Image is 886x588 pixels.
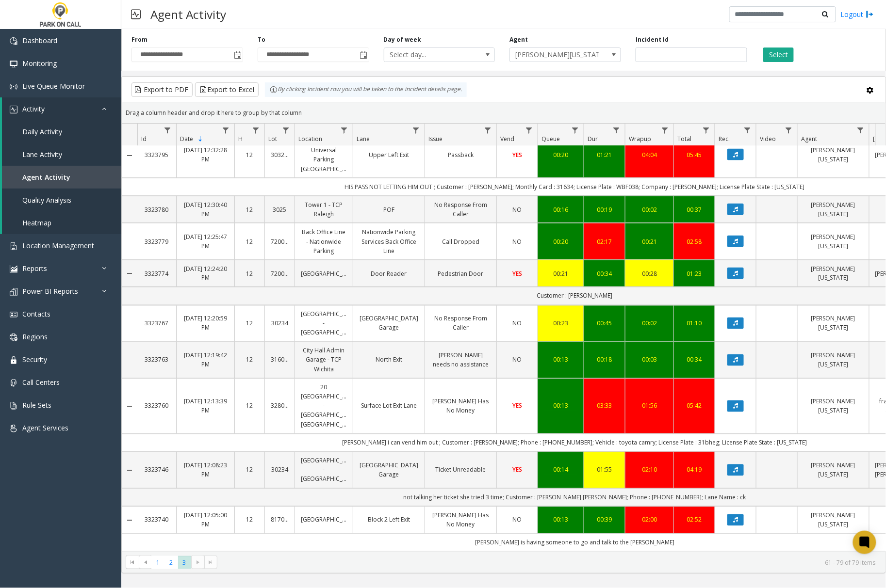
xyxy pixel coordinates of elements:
a: [GEOGRAPHIC_DATA] Garage [359,314,419,333]
a: Collapse Details [122,517,137,524]
a: 221 PCA - Universal Parking [GEOGRAPHIC_DATA] [301,136,347,174]
div: 02:10 [631,465,668,475]
span: Lot [268,135,277,143]
a: 02:52 [680,515,709,524]
a: Quality Analysis [2,189,121,211]
div: 03:33 [590,401,619,411]
div: 01:21 [590,150,619,159]
div: 02:00 [631,515,668,524]
a: Rec. Filter Menu [741,124,754,137]
span: Go to the previous page [139,556,152,569]
a: 00:14 [544,465,578,475]
a: Block 2 Left Exit [359,515,419,524]
span: Lane [357,135,370,143]
a: 720020 [271,237,289,246]
a: Lane Activity [2,143,121,166]
span: Select day... [384,48,473,62]
a: 00:23 [544,319,578,328]
a: 12 [241,401,259,411]
span: Page 2 [164,556,178,569]
a: 3323740 [143,515,170,524]
a: 00:34 [590,269,619,278]
a: Surface Lot Exit Lane [359,401,419,411]
a: 00:02 [631,205,668,214]
div: 00:13 [544,401,578,411]
a: 00:13 [544,515,578,524]
a: Pedestrian Door [431,269,491,278]
label: From [131,35,148,44]
span: Reports [22,264,47,273]
img: 'icon' [10,37,17,45]
div: 01:56 [631,401,668,411]
img: logout [866,9,874,19]
a: 3323780 [143,205,170,214]
a: Wrapup Filter Menu [658,124,672,137]
a: 720070 [271,269,289,278]
a: Passback [431,150,491,159]
span: Go to the first page [126,556,139,569]
a: 817001 [271,515,289,524]
img: 'icon' [10,106,17,113]
a: [DATE] 12:19:42 PM [182,351,229,369]
span: Contacts [22,309,50,318]
img: 'icon' [10,402,17,410]
a: Call Dropped [431,237,491,246]
a: 01:23 [680,269,709,278]
span: Rule Sets [22,400,51,410]
span: Sortable [197,135,204,143]
a: 303221 [271,150,289,159]
span: NO [513,319,522,328]
a: 3323779 [143,237,170,246]
a: NO [503,319,532,328]
label: To [258,35,265,44]
a: 12 [241,515,259,524]
a: Collapse Details [122,152,137,159]
span: Security [22,355,47,364]
a: 04:19 [680,465,709,475]
button: Select [763,48,794,62]
a: YES [503,401,532,411]
a: 00:13 [544,355,578,365]
a: Agent Activity [2,166,121,189]
a: 05:45 [680,150,709,159]
span: Dur [588,135,598,143]
a: 05:42 [680,401,709,411]
span: Agent [801,135,817,143]
span: Regions [22,332,48,341]
a: [PERSON_NAME][US_STATE] [804,397,863,415]
span: Agent Activity [22,173,70,182]
span: Call Centers [22,378,60,387]
a: Date Filter Menu [219,124,232,137]
a: Tower 1 - TCP Raleigh [301,200,347,219]
a: Nationwide Parking Services Back Office Line [359,227,419,255]
span: Queue [541,135,560,143]
a: Location Filter Menu [338,124,351,137]
a: [DATE] 12:08:23 PM [182,461,229,479]
div: 00:21 [631,237,668,246]
a: 3323774 [143,269,170,278]
a: Queue Filter Menu [569,124,582,137]
h3: Agent Activity [146,2,231,26]
span: NO [513,516,522,524]
span: Vend [500,135,514,143]
a: 00:21 [544,269,578,278]
a: [PERSON_NAME][US_STATE] [804,511,863,529]
a: 12 [241,237,259,246]
img: 'icon' [10,83,17,91]
span: Activity [22,104,45,113]
a: 3323767 [143,319,170,328]
div: Drag a column header and drop it here to group by that column [122,104,886,121]
span: Dashboard [22,36,57,45]
a: 00:39 [590,515,619,524]
img: 'icon' [10,334,17,341]
a: Activity [2,97,121,120]
div: 00:18 [590,355,619,365]
span: Go to the previous page [142,558,149,566]
a: 30234 [271,465,289,475]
